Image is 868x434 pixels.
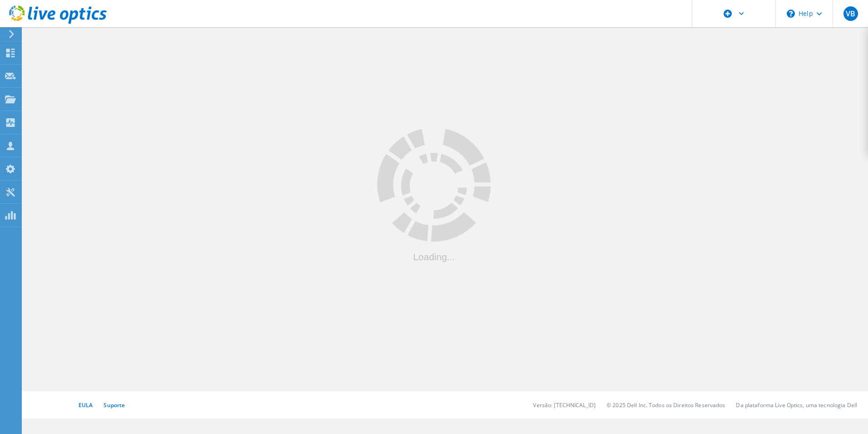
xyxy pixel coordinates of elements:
span: VB [846,10,855,17]
a: EULA [79,401,93,409]
a: Live Optics Dashboard [9,19,107,25]
div: Loading... [377,252,491,262]
li: Versão: [TECHNICAL_ID] [533,401,596,409]
li: © 2025 Dell Inc. Todos os Direitos Reservados [607,401,725,409]
a: Suporte [104,401,125,409]
svg: \n [787,10,795,18]
li: Da plataforma Live Optics, uma tecnologia Dell [736,401,857,409]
